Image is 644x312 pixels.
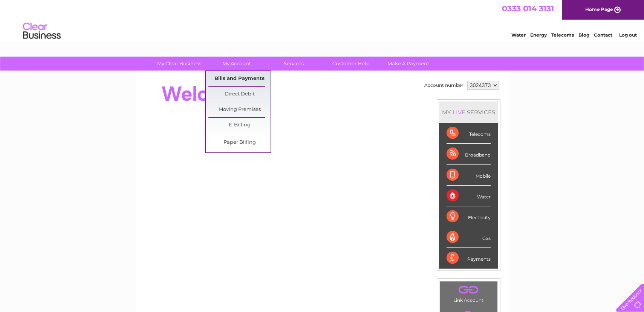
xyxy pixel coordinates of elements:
[447,165,491,186] div: Mobile
[439,281,498,305] td: Link Account
[594,32,612,38] a: Contact
[205,57,268,71] a: My Account
[208,71,271,86] a: Bills and Payments
[263,57,325,71] a: Services
[208,87,271,102] a: Direct Debit
[208,135,271,150] a: Paper Billing
[447,227,491,248] div: Gas
[502,4,554,13] a: 0333 014 3131
[447,186,491,206] div: Water
[551,32,574,38] a: Telecoms
[451,109,467,116] div: LIVE
[208,118,271,133] a: E-Billing
[148,57,210,71] a: My Clear Business
[377,57,439,71] a: Make A Payment
[447,144,491,164] div: Broadband
[447,206,491,227] div: Electricity
[442,283,496,297] a: .
[447,248,491,268] div: Payments
[447,123,491,144] div: Telecoms
[511,32,526,38] a: Water
[530,32,547,38] a: Energy
[144,4,500,37] div: Clear Business is a trading name of Verastar Limited (registered in [GEOGRAPHIC_DATA] No. 3667643...
[578,32,589,38] a: Blog
[619,32,637,38] a: Log out
[439,101,498,123] div: MY SERVICES
[23,20,61,43] img: logo.png
[208,102,271,117] a: Moving Premises
[320,57,382,71] a: Customer Help
[422,79,465,92] td: Account number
